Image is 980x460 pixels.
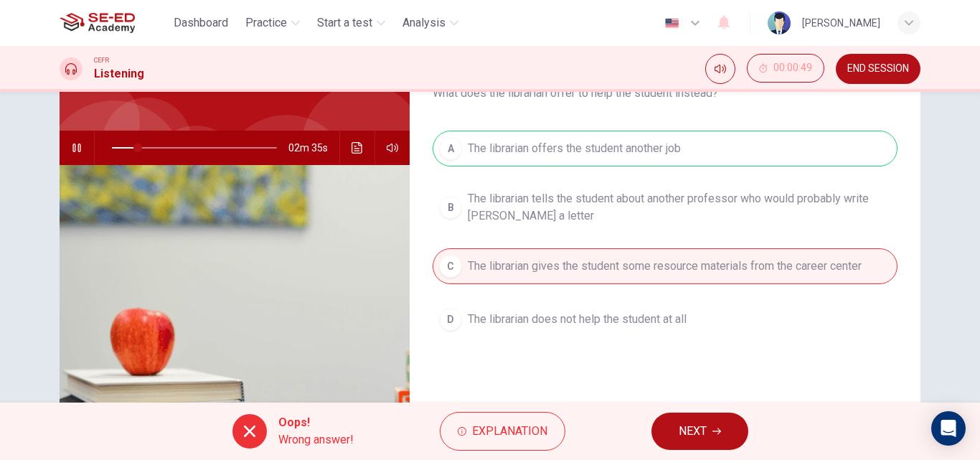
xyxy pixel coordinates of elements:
button: Dashboard [168,10,234,36]
button: Practice [240,10,306,36]
img: SE-ED Academy logo [60,9,135,37]
span: NEXT [679,421,707,441]
button: Click to see the audio transcription [346,131,369,165]
img: en [663,18,681,29]
div: Mute [705,54,735,84]
span: 02m 35s [288,131,339,165]
button: END SESSION [836,54,920,84]
h1: Listening [94,65,144,83]
span: Start a test [317,14,372,32]
a: SE-ED Academy logo [60,9,168,37]
span: END SESSION [847,63,909,75]
button: Analysis [397,10,464,36]
button: 00:00:49 [747,54,824,83]
button: Explanation [440,412,565,451]
span: Dashboard [174,14,228,32]
div: Open Intercom Messenger [931,411,966,446]
button: Start a test [311,10,391,36]
span: Analysis [402,14,446,32]
span: 00:00:49 [773,62,812,74]
div: [PERSON_NAME] [802,14,880,32]
span: What does the librarian offer to help the student instead? [433,85,897,102]
span: CEFR [94,55,109,65]
img: Profile picture [768,11,791,34]
span: Explanation [472,421,547,441]
span: Oops! [278,414,354,431]
button: NEXT [651,413,748,450]
span: Practice [245,14,287,32]
span: Wrong answer! [278,431,354,449]
div: Hide [747,54,824,84]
